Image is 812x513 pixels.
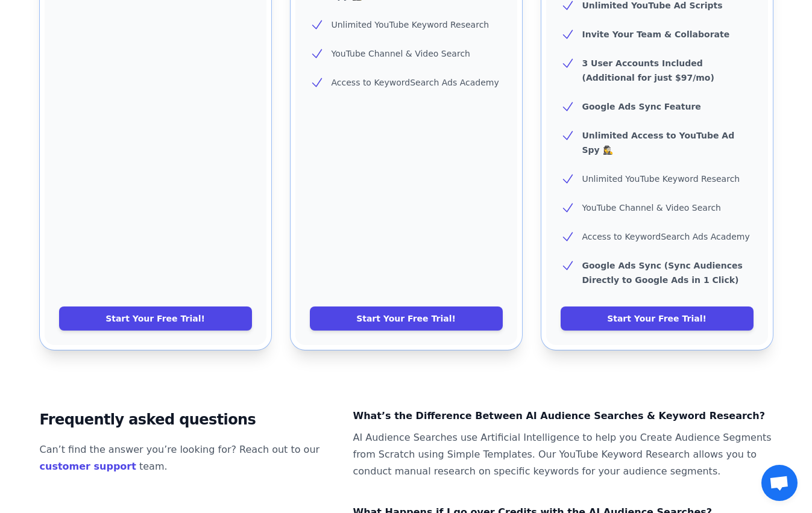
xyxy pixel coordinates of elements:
span: Unlimited YouTube Keyword Research [582,174,740,184]
div: Otwarty czat [761,465,798,501]
span: YouTube Channel & Video Search [332,49,470,58]
a: Start Your Free Trial! [561,306,754,331]
span: Access to KeywordSearch Ads Academy [582,232,750,241]
a: Start Your Free Trial! [59,306,252,331]
b: 3 User Accounts Included (Additional for just $97/mo) [582,58,714,82]
a: customer support [40,461,136,472]
span: Access to KeywordSearch Ads Academy [332,78,499,87]
b: Unlimited YouTube Ad Scripts [582,1,723,10]
span: Unlimited YouTube Keyword Research [332,20,489,30]
b: Unlimited Access to YouTube Ad Spy 🕵️‍♀️ [582,131,735,155]
b: Google Ads Sync Feature [582,102,701,111]
b: Google Ads Sync (Sync Audiences Directly to Google Ads in 1 Click) [582,261,743,285]
dt: What’s the Difference Between AI Audience Searches & Keyword Research? [353,408,773,424]
a: Start Your Free Trial! [310,306,503,331]
p: Can’t find the answer you’re looking for? Reach out to our team. [40,441,334,475]
h2: Frequently asked questions [40,408,334,432]
dd: AI Audience Searches use Artificial Intelligence to help you Create Audience Segments from Scratc... [353,429,773,480]
b: Invite Your Team & Collaborate [582,30,730,39]
span: YouTube Channel & Video Search [582,203,721,213]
